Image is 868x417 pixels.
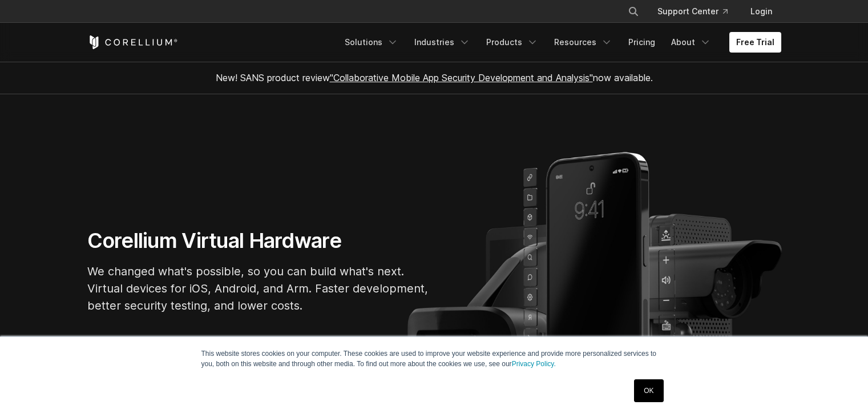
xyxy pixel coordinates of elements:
[330,72,593,83] a: "Collaborative Mobile App Security Development and Analysis"
[338,32,405,53] a: Solutions
[741,1,781,22] a: Login
[634,379,663,402] a: OK
[407,32,477,53] a: Industries
[664,32,718,53] a: About
[729,32,781,53] a: Free Trial
[201,348,667,369] p: This website stores cookies on your computer. These cookies are used to improve your website expe...
[623,1,644,22] button: Search
[621,32,662,53] a: Pricing
[512,360,556,368] a: Privacy Policy.
[216,72,653,83] span: New! SANS product review now available.
[648,1,737,22] a: Support Center
[479,32,545,53] a: Products
[87,263,430,314] p: We changed what's possible, so you can build what's next. Virtual devices for iOS, Android, and A...
[87,35,178,49] a: Corellium Home
[547,32,619,53] a: Resources
[338,32,781,53] div: Navigation Menu
[87,228,430,254] h1: Corellium Virtual Hardware
[614,1,781,22] div: Navigation Menu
